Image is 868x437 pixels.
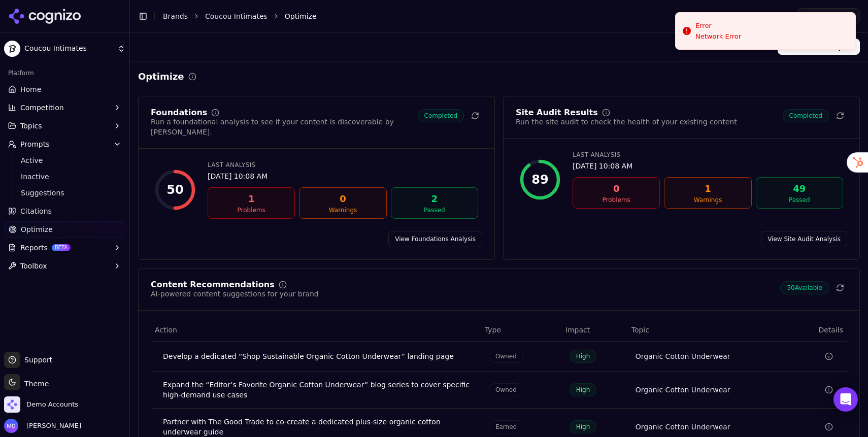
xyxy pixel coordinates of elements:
[570,383,597,396] span: High
[577,196,655,204] div: Problems
[780,281,829,294] span: 50 Available
[695,21,741,31] div: Error
[489,350,523,363] span: Owned
[761,231,847,247] a: View Site Audit Analysis
[166,182,183,198] div: 50
[695,32,741,41] div: Network Error
[155,325,177,335] span: Action
[636,351,730,361] a: Organic Cotton Underwear
[24,44,113,53] span: Coucou Intimates
[573,161,843,171] div: [DATE] 10:08 AM
[17,170,113,184] a: Inactive
[418,109,464,122] span: Completed
[4,396,78,413] button: Open organization switcher
[4,65,125,81] div: Platform
[577,182,655,196] div: 0
[570,350,597,363] span: High
[163,11,777,21] nav: breadcrumb
[20,139,50,149] span: Prompts
[208,161,478,169] div: Last Analysis
[783,109,829,122] span: Completed
[631,325,649,335] span: Topic
[833,387,858,412] div: Open Intercom Messenger
[4,136,125,152] button: Prompts
[21,155,109,165] span: Active
[4,240,125,256] button: ReportsBETA
[4,203,125,219] a: Citations
[20,103,64,113] span: Competition
[627,319,789,342] th: Topic
[636,385,730,395] a: Organic Cotton Underwear
[138,70,184,84] h2: Optimize
[669,196,747,204] div: Warnings
[163,417,473,437] div: Partner with The Good Trade to co-create a dedicated plus-size organic cotton underwear guide
[760,182,839,196] div: 49
[304,206,382,214] div: Warnings
[636,422,730,432] a: Organic Cotton Underwear
[17,186,113,200] a: Suggestions
[163,12,188,20] a: Brands
[21,188,109,198] span: Suggestions
[797,8,841,24] button: Share
[4,396,20,413] img: Demo Accounts
[531,172,548,188] div: 89
[516,117,737,127] div: Run the site audit to check the health of your existing content
[20,84,41,94] span: Home
[205,11,268,21] a: Coucou Intimates
[26,400,78,409] span: Demo Accounts
[151,289,319,299] div: AI-powered content suggestions for your brand
[570,420,597,433] span: High
[788,319,847,342] th: Details
[52,244,71,251] span: BETA
[395,206,474,214] div: Passed
[212,192,290,206] div: 1
[760,196,839,204] div: Passed
[4,419,81,433] button: Open user button
[20,380,49,388] span: Theme
[481,319,561,342] th: Type
[388,231,482,247] a: View Foundations Analysis
[17,153,113,167] a: Active
[395,192,474,206] div: 2
[151,281,275,289] div: Content Recommendations
[489,383,523,396] span: Owned
[21,172,109,182] span: Inactive
[22,421,81,430] span: [PERSON_NAME]
[4,41,20,57] img: Coucou Intimates
[20,355,52,365] span: Support
[208,171,478,181] div: [DATE] 10:08 AM
[20,261,47,271] span: Toolbox
[151,117,418,137] div: Run a foundational analysis to see if your content is discoverable by [PERSON_NAME].
[163,380,473,400] div: Expand the “Editor’s Favorite Organic Cotton Underwear” blog series to cover specific high-demand...
[20,121,42,131] span: Topics
[485,325,501,335] span: Type
[573,151,843,159] div: Last Analysis
[4,258,125,274] button: Toolbox
[4,81,125,97] a: Home
[4,118,125,134] button: Topics
[20,243,48,253] span: Reports
[163,351,473,361] div: Develop a dedicated “Shop Sustainable Organic Cotton Underwear” landing page
[151,109,207,117] div: Foundations
[489,420,523,433] span: Earned
[4,99,125,116] button: Competition
[20,206,52,216] span: Citations
[516,109,598,117] div: Site Audit Results
[565,325,590,335] span: Impact
[4,221,125,238] a: Optimize
[792,325,843,335] span: Details
[4,419,18,433] img: Melissa Dowd
[304,192,382,206] div: 0
[285,11,317,21] span: Optimize
[561,319,627,342] th: Impact
[212,206,290,214] div: Problems
[151,319,481,342] th: Action
[21,224,53,234] span: Optimize
[669,182,747,196] div: 1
